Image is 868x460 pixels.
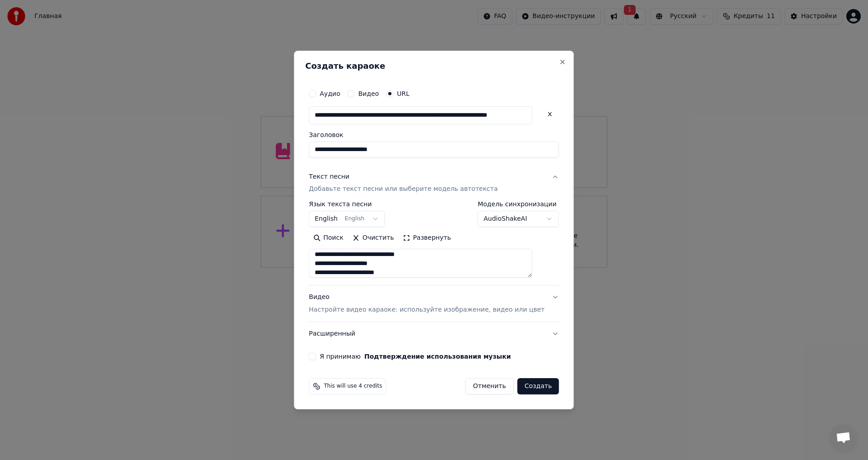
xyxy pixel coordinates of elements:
[398,231,455,246] button: Развернуть
[309,201,385,208] label: Язык текста песни
[324,383,382,390] span: This will use 4 credits
[320,90,340,97] label: Аудио
[517,378,559,394] button: Создать
[309,132,559,138] label: Заголовок
[309,293,544,315] div: Видео
[309,231,348,246] button: Поиск
[309,286,559,322] button: ВидеоНастройте видео караоке: используйте изображение, видео или цвет
[397,90,410,97] label: URL
[478,201,559,208] label: Модель синхронизации
[364,353,511,360] button: Я принимаю
[305,62,562,70] h2: Создать караоке
[309,165,559,201] button: Текст песниДобавьте текст песни или выберите модель автотекста
[348,231,399,246] button: Очистить
[358,90,379,97] label: Видео
[465,378,514,394] button: Отменить
[309,322,559,346] button: Расширенный
[309,172,349,181] div: Текст песни
[309,185,498,194] p: Добавьте текст песни или выберите модель автотекста
[309,305,544,314] p: Настройте видео караоке: используйте изображение, видео или цвет
[309,201,559,285] div: Текст песниДобавьте текст песни или выберите модель автотекста
[320,353,511,360] label: Я принимаю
